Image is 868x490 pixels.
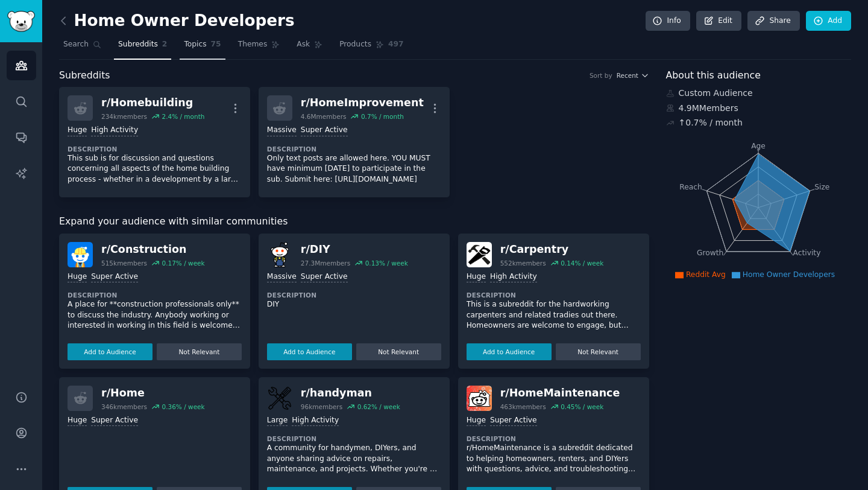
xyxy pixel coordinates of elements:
div: 4.9M Members [666,102,852,115]
div: High Activity [292,415,339,427]
h2: Home Owner Developers [59,11,295,31]
div: 27.3M members [301,259,350,267]
dt: Description [267,291,441,299]
span: 2 [162,39,168,50]
span: Recent [617,71,638,80]
div: 0.7 % / month [361,112,404,121]
p: r/HomeMaintenance is a subreddit dedicated to helping homeowners, renters, and DIYers with questi... [467,443,641,475]
button: Recent [617,71,649,80]
a: Add [806,11,851,31]
dt: Description [467,434,641,443]
dt: Description [267,434,441,443]
div: Super Active [490,415,537,427]
dt: Description [68,145,242,153]
div: Super Active [91,415,138,427]
tspan: Reach [679,182,702,191]
div: 96k members [301,402,342,411]
a: Topics75 [180,35,225,60]
div: Huge [68,272,87,283]
span: Search [63,39,89,50]
img: Construction [68,242,93,267]
div: 0.17 % / week [162,259,204,267]
a: r/Homebuilding234kmembers2.4% / monthHugeHigh ActivityDescriptionThis sub is for discussion and q... [59,87,250,197]
div: 346k members [101,402,147,411]
div: Huge [68,415,87,427]
div: Huge [467,415,486,427]
p: This sub is for discussion and questions concerning all aspects of the home building process - wh... [68,153,242,185]
button: Add to Audience [68,343,153,360]
span: Subreddits [59,68,110,83]
div: High Activity [490,272,537,283]
dt: Description [467,291,641,299]
p: A community for handymen, DIYers, and anyone sharing advice on repairs, maintenance, and projects... [267,443,441,475]
div: 515k members [101,259,147,267]
a: Subreddits2 [114,35,171,60]
div: 234k members [101,112,147,121]
div: Super Active [301,125,348,136]
span: Subreddits [118,39,158,50]
div: r/ handyman [301,386,400,401]
a: Search [59,35,105,60]
div: Sort by [590,71,612,80]
div: Huge [467,272,486,283]
img: HomeMaintenance [467,386,492,411]
div: 463k members [500,402,546,411]
span: 497 [388,39,404,50]
span: Home Owner Developers [743,270,835,279]
img: Carpentry [467,242,492,267]
tspan: Growth [697,249,723,257]
span: Products [339,39,371,50]
p: Only text posts are allowed here. YOU MUST have minimum [DATE] to participate in the sub. Submit ... [267,153,441,185]
p: This is a subreddit for the hardworking carpenters and related tradies out there. Homeowners are ... [467,299,641,331]
div: r/ HomeMaintenance [500,386,620,401]
div: r/ Carpentry [500,242,604,257]
div: 4.6M members [301,112,347,121]
span: Reddit Avg [686,270,726,279]
span: About this audience [666,68,761,83]
tspan: Age [751,142,766,150]
a: Ask [292,35,327,60]
div: Huge [68,125,87,136]
span: Themes [238,39,268,50]
div: r/ HomeImprovement [301,95,424,110]
div: High Activity [91,125,138,136]
div: 552k members [500,259,546,267]
div: r/ Home [101,386,205,401]
span: Ask [297,39,310,50]
div: r/ Construction [101,242,205,257]
p: DIY [267,299,441,310]
div: 0.45 % / week [561,402,603,411]
div: r/ Homebuilding [101,95,204,110]
button: Not Relevant [157,343,242,360]
div: r/ DIY [301,242,408,257]
p: A place for **construction professionals only** to discuss the industry. Anybody working or inter... [68,299,242,331]
div: Custom Audience [666,87,852,100]
a: Edit [696,11,741,31]
div: Super Active [301,272,348,283]
a: Info [646,11,690,31]
div: Massive [267,272,297,283]
img: GummySearch logo [7,11,35,32]
div: Super Active [91,272,138,283]
dt: Description [267,145,441,153]
div: 0.36 % / week [162,402,204,411]
div: Large [267,415,288,427]
tspan: Activity [793,249,820,257]
button: Add to Audience [267,343,352,360]
div: ↑ 0.7 % / month [679,116,743,129]
img: DIY [267,242,292,267]
div: Massive [267,125,297,136]
span: Topics [184,39,206,50]
a: Themes [234,35,285,60]
div: 0.14 % / week [561,259,603,267]
dt: Description [68,291,242,299]
div: 2.4 % / month [162,112,204,121]
button: Add to Audience [467,343,552,360]
a: r/HomeImprovement4.6Mmembers0.7% / monthMassiveSuper ActiveDescriptionOnly text posts are allowed... [259,87,450,197]
button: Not Relevant [556,343,641,360]
span: 75 [211,39,221,50]
div: 0.62 % / week [357,402,400,411]
div: 0.13 % / week [365,259,408,267]
a: Products497 [335,35,407,60]
span: Expand your audience with similar communities [59,214,288,229]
